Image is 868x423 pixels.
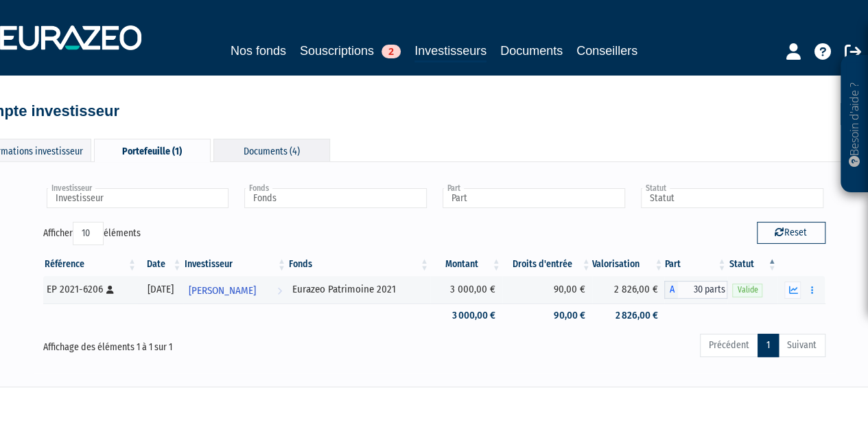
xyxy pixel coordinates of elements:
[300,41,401,60] a: Souscriptions2
[138,253,183,276] th: Date: activer pour trier la colonne par ordre croissant
[183,276,288,304] a: [PERSON_NAME]
[592,304,665,328] td: 2 826,00 €
[231,41,286,60] a: Nos fonds
[430,253,502,276] th: Montant: activer pour trier la colonne par ordre croissant
[43,332,357,354] div: Affichage des éléments 1 à 1 sur 1
[288,253,430,276] th: Fonds: activer pour trier la colonne par ordre croissant
[678,281,727,299] span: 30 parts
[430,304,502,328] td: 3 000,00 €
[143,282,178,297] div: [DATE]
[43,253,139,276] th: Référence : activer pour trier la colonne par ordre croissant
[382,45,401,58] span: 2
[576,41,637,60] a: Conseillers
[727,253,777,276] th: Statut : activer pour trier la colonne par ordre d&eacute;croissant
[732,284,762,297] span: Valide
[106,286,114,294] i: [Français] Personne physique
[277,278,282,304] i: Voir l'investisseur
[430,276,502,304] td: 3 000,00 €
[414,41,486,62] a: Investisseurs
[43,222,141,245] label: Afficher éléments
[592,276,665,304] td: 2 826,00 €
[664,253,727,276] th: Part: activer pour trier la colonne par ordre croissant
[757,222,825,244] button: Reset
[213,139,330,161] div: Documents (4)
[189,278,256,304] span: [PERSON_NAME]
[502,253,592,276] th: Droits d'entrée: activer pour trier la colonne par ordre croissant
[758,334,779,357] a: 1
[664,281,727,299] div: A - Eurazeo Patrimoine 2021
[183,253,288,276] th: Investisseur: activer pour trier la colonne par ordre croissant
[502,304,592,328] td: 90,00 €
[47,282,134,297] div: EP 2021-6206
[592,253,665,276] th: Valorisation: activer pour trier la colonne par ordre croissant
[94,139,211,162] div: Portefeuille (1)
[502,276,592,304] td: 90,00 €
[73,222,104,245] select: Afficheréléments
[500,41,563,60] a: Documents
[664,281,678,299] span: A
[292,282,425,297] div: Eurazeo Patrimoine 2021
[847,62,863,186] p: Besoin d'aide ?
